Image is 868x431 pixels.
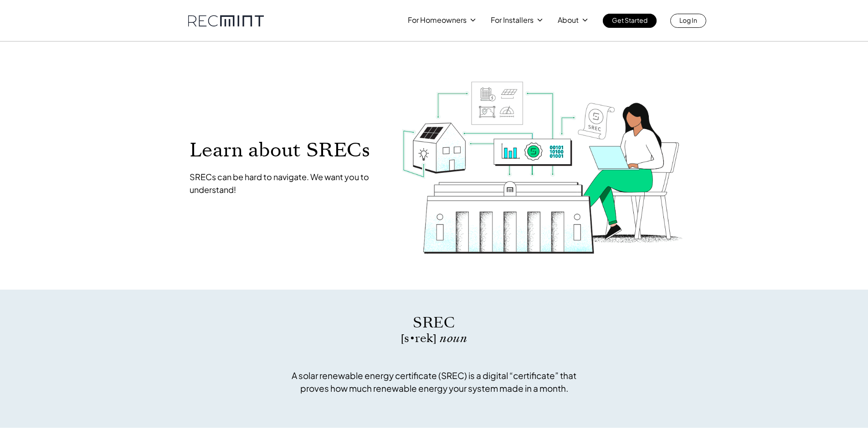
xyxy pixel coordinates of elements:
[440,330,467,346] span: noun
[286,333,582,344] p: [s • rek]
[286,369,582,395] p: A solar renewable energy certificate (SREC) is a digital “certificate” that proves how much renew...
[190,140,384,160] p: Learn about SRECs
[408,14,467,26] p: For Homeowners
[612,14,647,26] p: Get Started
[558,14,579,26] p: About
[603,14,657,28] a: Get Started
[491,14,534,26] p: For Installers
[679,14,697,26] p: Log In
[286,312,582,333] p: SREC
[190,171,384,196] p: SRECs can be hard to navigate. We want you to understand!
[670,14,706,28] a: Log In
